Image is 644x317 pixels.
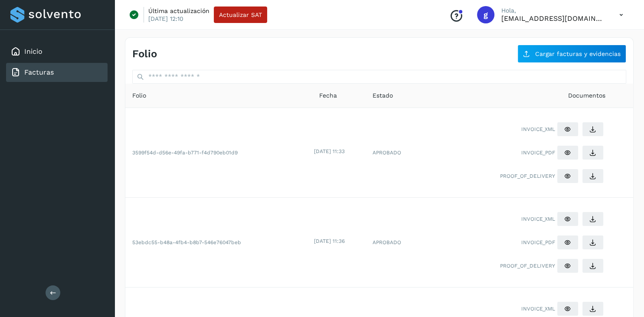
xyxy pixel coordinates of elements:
[6,63,108,82] div: Facturas
[521,215,555,223] span: INVOICE_XML
[314,237,364,245] div: [DATE] 11:36
[500,172,555,180] span: PROOF_OF_DELIVERY
[319,91,337,100] span: Fecha
[132,48,157,60] h4: Folio
[521,125,555,133] span: INVOICE_XML
[24,47,42,56] a: Inicio
[132,91,146,100] span: Folio
[521,305,555,313] span: INVOICE_XML
[314,147,364,155] div: [DATE] 11:33
[521,239,555,246] span: INVOICE_PDF
[214,7,267,23] button: Actualizar SAT
[500,262,555,270] span: PROOF_OF_DELIVERY
[501,14,605,23] p: gcervantes@transportesteb.com
[517,45,626,63] button: Cargar facturas y evidencias
[568,91,605,100] span: Documentos
[366,108,432,198] td: APROBADO
[535,51,621,57] span: Cargar facturas y evidencias
[366,198,432,288] td: APROBADO
[219,12,262,18] span: Actualizar SAT
[24,68,54,76] a: Facturas
[501,7,605,14] p: Hola,
[521,149,555,157] span: INVOICE_PDF
[148,7,209,15] p: Última actualización
[6,42,108,61] div: Inicio
[125,108,312,198] td: 3599f54d-d56e-49fa-b771-f4d790eb01d9
[373,91,393,100] span: Estado
[125,198,312,288] td: 53ebdc55-b48a-4fb4-b8b7-546e76047beb
[148,15,183,23] p: [DATE] 12:10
